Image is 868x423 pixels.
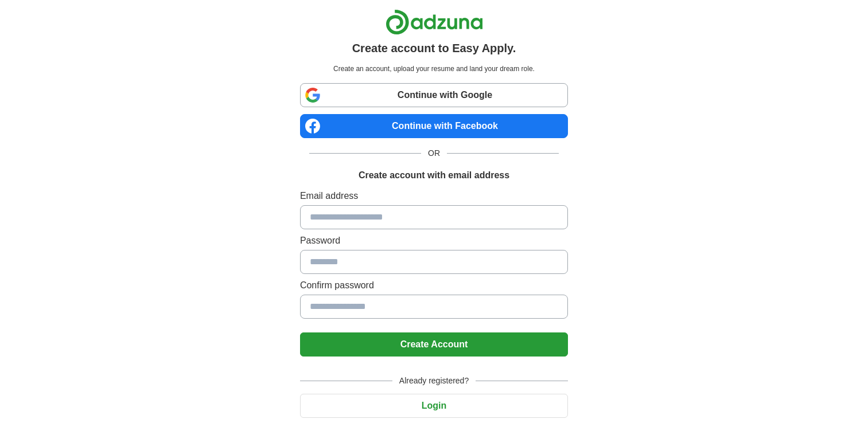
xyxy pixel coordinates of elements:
[359,169,509,182] h1: Create account with email address
[300,83,568,107] a: Continue with Google
[300,394,568,418] button: Login
[421,147,447,159] span: OR
[300,234,568,248] label: Password
[300,114,568,138] a: Continue with Facebook
[300,332,568,357] button: Create Account
[386,9,483,35] img: Adzuna logo
[302,64,566,74] p: Create an account, upload your resume and land your dream role.
[300,189,568,203] label: Email address
[300,401,568,410] a: Login
[352,40,516,57] h1: Create account to Easy Apply.
[392,375,476,387] span: Already registered?
[300,279,568,292] label: Confirm password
